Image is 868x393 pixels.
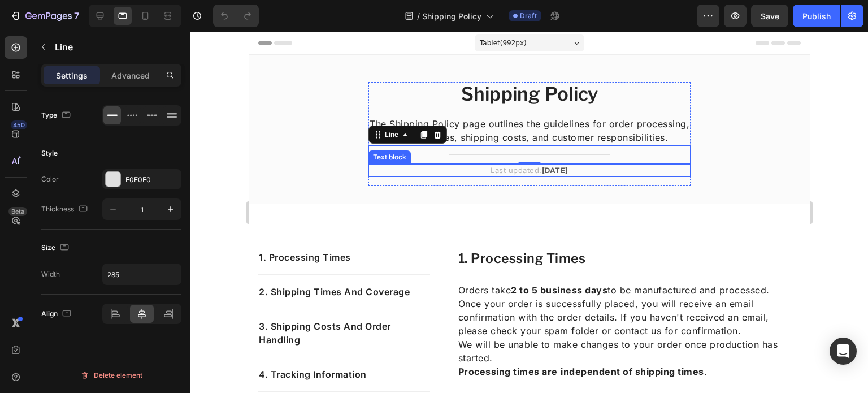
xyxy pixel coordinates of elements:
button: 7 [5,5,84,27]
div: Style [41,148,58,158]
strong: 2 to 5 business days [262,253,358,264]
button: Delete element [41,366,181,385]
p: Advanced [111,70,150,81]
p: Orders take to be manufactured and processed. [209,252,551,265]
p: Line [55,40,177,54]
button: Publish [793,5,840,27]
div: Size [41,240,71,256]
input: Auto [103,264,181,284]
div: Align [41,306,73,322]
div: Thickness [41,202,90,217]
div: Beta [8,207,27,216]
div: Open Intercom Messenger [830,338,857,365]
div: 450 [11,120,27,129]
strong: Processing times are [209,334,309,346]
p: 7 [74,9,79,23]
p: Settings [56,70,88,81]
button: Save [751,5,788,27]
div: Undo/Redo [213,5,259,27]
div: Publish [802,10,831,22]
p: . [209,333,551,347]
span: Save [761,11,779,21]
span: Draft [520,11,537,21]
span: Shipping Policy [422,10,481,22]
p: Once your order is successfully placed, you will receive an email confirmation with the order det... [209,265,551,306]
div: Color [41,174,59,184]
strong: [DATE] [293,134,319,143]
p: 4. Tracking Information [10,336,180,349]
div: Width [41,269,60,279]
strong: independent of shipping times [311,334,455,346]
iframe: Design area [249,32,810,393]
span: / [417,10,420,22]
div: E0E0E0 [125,175,179,185]
p: 2. Shipping Times And Coverage [10,253,180,267]
div: Text block [121,120,159,131]
p: We will be unable to make changes to your order once production has started. [209,306,551,333]
p: 1. Processing Times [10,219,180,232]
p: 3. Shipping Costs And Order Handling [10,288,180,315]
h2: 1. processing times [208,218,552,237]
div: Delete element [80,369,142,382]
div: Type [41,108,73,123]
